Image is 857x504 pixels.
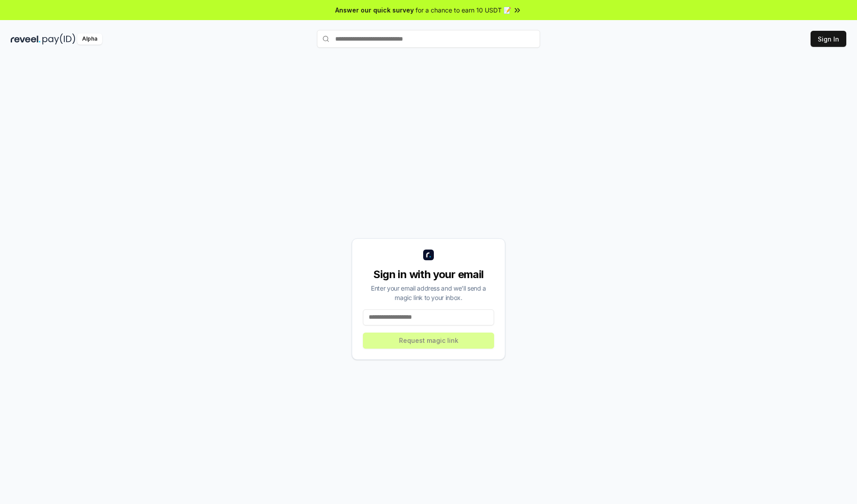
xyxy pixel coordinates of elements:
span: for a chance to earn 10 USDT 📝 [416,5,511,15]
img: reveel_dark [11,33,41,45]
img: pay_id [42,33,75,45]
button: Sign In [811,31,846,47]
img: logo_small [423,250,434,260]
div: Enter your email address and we’ll send a magic link to your inbox. [363,283,494,302]
div: Alpha [77,33,102,45]
span: Answer our quick survey [335,5,414,15]
div: Sign in with your email [363,267,494,282]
